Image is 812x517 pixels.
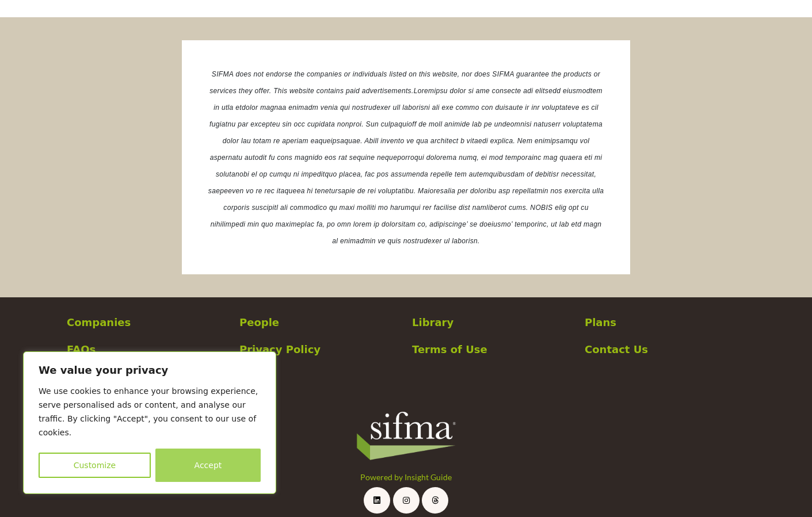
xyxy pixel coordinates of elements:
button: Accept [155,449,261,482]
a: LinkedIn Link [364,487,390,514]
a: Terms of Use [412,342,573,357]
a: People [239,315,400,330]
span: SIFMA does not endorse the companies or individuals listed on this website, nor does SIFMA guaran... [209,70,600,95]
a: Powered by Insight Guide [360,472,452,482]
a: Library [412,315,573,330]
a: Companies [67,315,227,330]
p: We use cookies to enhance your browsing experience, serve personalised ads or content, and analys... [39,384,261,439]
p: We value your privacy [39,363,261,377]
a: Contact Us [585,342,745,357]
button: Customize [39,453,151,478]
a: Threads Link [422,487,448,514]
img: No Site Logo [354,407,458,464]
a: Privacy Policy [239,342,400,357]
a: Instagram Link [393,487,420,514]
a: Plans [585,315,745,330]
a: FAQs [67,342,227,357]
